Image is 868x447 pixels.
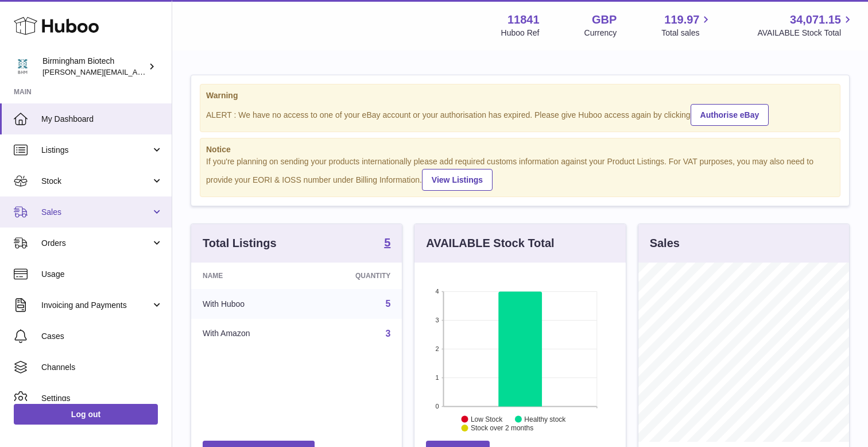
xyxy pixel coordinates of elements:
[41,176,151,187] span: Stock
[436,374,439,381] text: 1
[41,145,151,156] span: Listings
[436,345,439,352] text: 2
[206,90,834,101] strong: Warning
[385,329,390,338] a: 3
[206,144,834,155] strong: Notice
[42,56,146,78] div: Birmingham Biotech
[41,207,151,218] span: Sales
[191,319,307,349] td: With Amazon
[501,28,540,38] div: Huboo Ref
[41,238,151,249] span: Orders
[14,404,158,425] a: Log out
[307,263,402,289] th: Quantity
[426,236,554,251] h3: AVAILABLE Stock Total
[41,362,163,373] span: Channels
[664,12,699,28] span: 119.97
[436,403,439,410] text: 0
[191,263,307,289] th: Name
[41,331,163,342] span: Cases
[757,12,854,38] a: 34,071.15 AVAILABLE Stock Total
[471,415,503,423] text: Low Stock
[385,299,390,309] a: 5
[206,156,834,191] div: If you're planning on sending your products internationally please add required customs informati...
[525,415,567,423] text: Healthy stock
[661,12,712,38] a: 119.97 Total sales
[41,269,163,280] span: Usage
[584,28,617,38] div: Currency
[592,12,617,28] strong: GBP
[422,169,493,191] a: View Listings
[191,289,307,319] td: With Huboo
[691,104,769,126] a: Authorise eBay
[661,28,712,38] span: Total sales
[650,236,680,251] h3: Sales
[41,393,163,404] span: Settings
[436,317,439,323] text: 3
[790,12,841,28] span: 34,071.15
[384,237,390,251] a: 5
[384,237,390,248] strong: 5
[206,102,834,126] div: ALERT : We have no access to one of your eBay account or your authorisation has expired. Please g...
[757,28,854,38] span: AVAILABLE Stock Total
[471,424,533,432] text: Stock over 2 months
[42,67,230,76] span: [PERSON_NAME][EMAIL_ADDRESS][DOMAIN_NAME]
[507,12,540,28] strong: 11841
[436,288,439,295] text: 4
[203,236,277,251] h3: Total Listings
[14,58,31,75] img: m.hsu@birminghambiotech.co.uk
[41,300,151,311] span: Invoicing and Payments
[41,114,163,125] span: My Dashboard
